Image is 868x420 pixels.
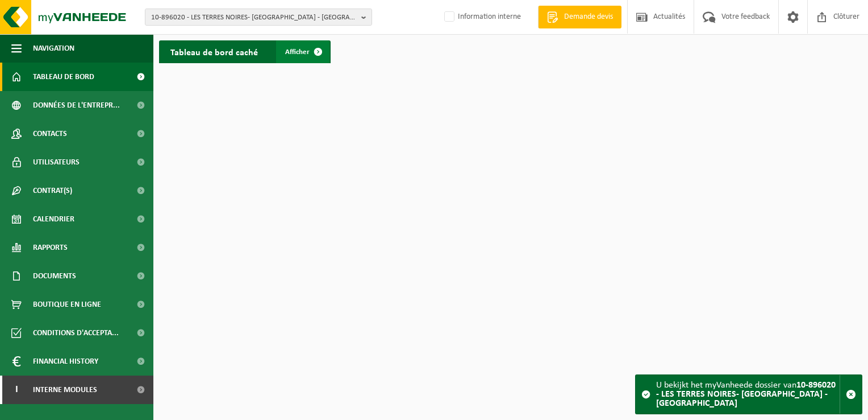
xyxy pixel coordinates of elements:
span: Documents [33,262,76,290]
span: Financial History [33,347,98,376]
button: 10-896020 - LES TERRES NOIRES- [GEOGRAPHIC_DATA] - [GEOGRAPHIC_DATA] [145,9,372,26]
strong: 10-896020 - LES TERRES NOIRES- [GEOGRAPHIC_DATA] - [GEOGRAPHIC_DATA] [656,381,836,408]
label: Information interne [442,9,521,26]
span: Tableau de bord [33,63,94,91]
span: Données de l'entrepr... [33,91,120,120]
a: Demande devis [538,6,621,28]
span: Interne modules [33,376,97,404]
span: 10-896020 - LES TERRES NOIRES- [GEOGRAPHIC_DATA] - [GEOGRAPHIC_DATA] [151,9,357,26]
span: Utilisateurs [33,148,80,176]
span: Rapports [33,233,68,262]
span: Afficher [285,48,310,56]
span: Demande devis [561,11,616,23]
span: Contrat(s) [33,176,72,205]
div: U bekijkt het myVanheede dossier van [656,375,840,414]
h2: Tableau de bord caché [159,40,269,63]
span: Contacts [33,120,67,148]
a: Afficher [276,40,329,63]
span: Calendrier [33,205,74,233]
span: I [11,376,22,404]
span: Navigation [33,34,74,63]
span: Boutique en ligne [33,290,101,319]
span: Conditions d'accepta... [33,319,119,347]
